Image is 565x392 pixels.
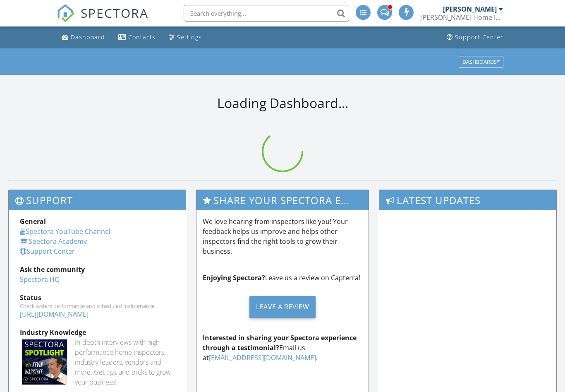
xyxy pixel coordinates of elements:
img: Spectoraspolightmain [22,339,67,385]
a: Leave a Review [203,289,362,325]
a: [EMAIL_ADDRESS][DOMAIN_NAME] [209,353,316,362]
a: Spectora HQ [20,275,60,284]
strong: Interested in sharing your Spectora experience through a testimonial? [203,333,357,352]
strong: Enjoying Spectora? [203,273,265,282]
div: Dashboards [462,59,500,65]
a: [URL][DOMAIN_NAME] [20,310,89,319]
a: Spectora YouTube Channel [20,227,110,236]
p: Email us at . [203,333,362,363]
div: Ask the community [20,265,175,274]
strong: General [20,217,46,226]
div: Dashboard [71,33,105,41]
span: SPECTORA [81,4,148,22]
div: Status [20,293,175,303]
div: Contacts [128,33,156,41]
div: Support Center [455,33,503,41]
a: Support Center [20,247,75,256]
div: In-depth interviews with high-performance home inspectors, industry leaders, vendors and more. Ge... [75,337,175,387]
h3: Latest Updates [379,190,556,210]
h3: Support [9,190,186,210]
a: SPECTORA [57,11,148,29]
div: Striler Home Inspections, Inc. [420,13,503,22]
h3: Share Your Spectora Experience [196,190,369,210]
div: Leave a Review [249,296,316,318]
div: Industry Knowledge [20,327,175,337]
div: [PERSON_NAME] [443,5,497,13]
button: Dashboards [459,56,503,67]
p: Leave us a review on Capterra! [203,273,362,283]
input: Search everything... [184,5,349,22]
a: Spectora Academy [20,237,87,246]
img: The Best Home Inspection Software - Spectora [57,4,75,22]
div: Settings [177,33,202,41]
a: Settings [165,30,205,45]
p: We love hearing from inspectors like you! Your feedback helps us improve and helps other inspecto... [203,216,362,256]
a: Dashboard [58,30,108,45]
a: Support Center [443,30,507,45]
div: Check system performance and scheduled maintenance. [20,303,175,309]
a: Contacts [115,30,159,45]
